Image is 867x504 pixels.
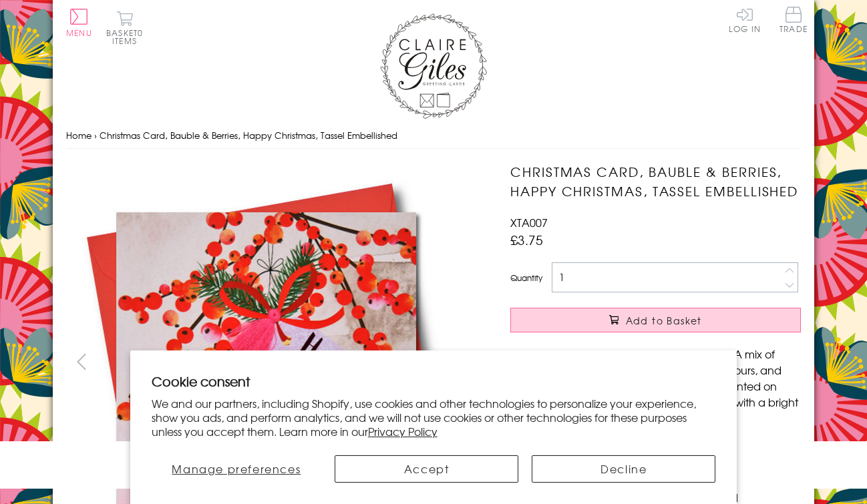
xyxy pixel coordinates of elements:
a: Trade [779,7,808,35]
span: Christmas Card, Bauble & Berries, Happy Christmas, Tassel Embellished [100,129,397,142]
h2: Cookie consent [152,372,716,391]
p: We and our partners, including Shopify, use cookies and other technologies to personalize your ex... [152,397,716,438]
span: XTA007 [510,214,548,230]
button: Menu [66,9,92,37]
a: Home [66,129,92,142]
button: Basket0 items [106,11,143,45]
button: prev [66,346,96,376]
label: Quantity [510,272,542,284]
button: Decline [532,455,715,483]
p: A wonderful contemporary Christmas card. A mix of bright [PERSON_NAME] and pretty watercolours, a... [510,346,801,442]
button: next [454,346,484,376]
span: Menu [66,27,92,39]
span: Trade [779,7,808,33]
img: Claire Giles Greetings Cards [380,13,487,119]
button: Accept [335,455,518,483]
button: Add to Basket [510,308,801,332]
button: Manage preferences [152,455,321,483]
h1: Christmas Card, Bauble & Berries, Happy Christmas, Tassel Embellished [510,162,801,201]
nav: breadcrumbs [66,122,801,150]
span: › [94,129,97,142]
span: £3.75 [510,230,543,249]
span: Add to Basket [626,314,702,327]
a: Privacy Policy [368,423,438,439]
a: Log In [729,7,761,33]
span: Manage preferences [172,461,301,477]
span: 0 items [112,27,143,47]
